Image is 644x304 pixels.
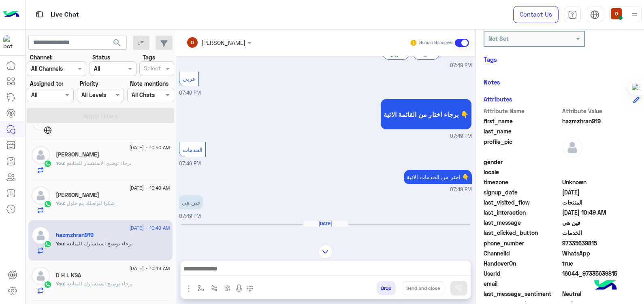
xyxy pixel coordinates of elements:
button: create order [221,281,234,295]
h6: Tags [484,56,640,63]
span: You [56,160,64,166]
p: 30/8/2025, 7:49 PM [179,195,203,209]
span: Attribute Value [562,107,640,115]
span: 16044_97335639815 [562,269,640,278]
span: Unknown [562,178,640,186]
img: send attachment [184,284,194,293]
span: [DATE] - 10:49 AM [129,184,170,192]
span: last_message [484,218,561,227]
span: برجاء توضيح الاستفسار للمتابعع [64,160,131,166]
label: Note mentions [130,79,168,88]
span: [DATE] - 10:50 AM [129,144,170,151]
img: send voice note [234,284,244,293]
span: الخدمات [183,146,203,153]
span: الخدمات [562,228,640,237]
span: 2 [562,249,640,258]
img: 114004088273201 [3,35,18,50]
a: Contact Us [513,6,559,23]
img: tab [590,10,599,19]
img: send message [455,284,463,292]
img: defaultAdmin.png [32,226,50,245]
img: defaultAdmin.png [32,267,50,285]
span: last_visited_flow [484,198,561,207]
img: defaultAdmin.png [32,186,50,205]
p: Live Chat [51,9,79,20]
h6: [DATE] [303,221,348,226]
span: true [562,259,640,268]
h5: hazmzhran919 [56,232,94,239]
span: signup_date [484,188,561,196]
img: WebChat [44,126,52,134]
span: 07:49 PM [179,90,201,96]
span: 07:49 PM [179,213,201,219]
div: Select [143,64,161,74]
img: userImage [611,8,622,19]
p: [PERSON_NAME] opened handover mode [179,235,472,243]
span: email [484,279,561,288]
img: Trigger scenario [211,285,218,291]
span: last_clicked_button [484,228,561,237]
label: Assigned to: [30,79,63,88]
img: create order [224,285,231,291]
span: 07:49 PM [450,133,472,140]
span: search [112,38,122,48]
span: برجاء توضيح استفسارك للمتابعه [64,241,132,247]
a: tab [565,6,581,23]
label: Tags [143,53,155,61]
img: tab [34,9,45,19]
h5: Saleh [56,151,99,158]
img: scroll [318,245,333,259]
span: UserId [484,269,561,278]
span: 07:49 PM [450,62,472,70]
small: Human Handover [419,40,453,46]
img: select flow [198,285,204,291]
img: defaultAdmin.png [32,146,50,164]
button: select flow [194,281,207,295]
button: Apply Filters [27,108,174,123]
span: 07:49 PM [179,160,201,167]
span: برجاء اختار من القائمة الاتية 👇 [384,110,469,118]
span: null [562,279,640,288]
img: Logo [3,6,19,23]
button: Drop [377,281,396,295]
p: 30/8/2025, 7:49 PM [404,170,472,184]
button: Send and close [402,281,444,295]
span: locale [484,168,561,176]
span: null [562,158,640,166]
span: عربي [183,75,196,82]
h5: عبدالله [56,192,99,198]
h5: D H L KSA [56,272,81,279]
span: HandoverOn [484,259,561,268]
span: برجاء توضيح استفسارك للمتابعه [64,281,132,287]
span: You [56,281,64,287]
span: 0 [562,289,640,298]
span: phone_number [484,239,561,247]
span: 97335639815 [562,239,640,247]
img: defaultAdmin.png [562,137,582,158]
span: 07:49 PM [450,186,472,194]
span: gender [484,158,561,166]
img: WhatsApp [44,240,52,248]
button: search [107,36,127,53]
button: Trigger scenario [207,281,221,295]
label: Channel: [30,53,53,61]
span: profile_pic [484,137,561,156]
span: فين هي [562,218,640,227]
span: last_name [484,127,561,135]
img: hulul-logo.png [591,272,620,300]
img: tab [568,10,577,19]
span: [DATE] - 10:49 AM [129,224,170,232]
span: 2025-08-30T16:49:19.875Z [562,188,640,196]
span: [DATE] - 10:48 AM [129,265,170,272]
span: null [562,168,640,176]
h6: Attributes [484,95,512,103]
span: 2025-08-31T07:49:01.399Z [562,208,640,217]
img: WhatsApp [44,281,52,289]
span: المنتجات [562,198,640,207]
span: 10:48 AM [368,236,392,243]
label: Priority [80,79,98,88]
span: timezone [484,178,561,186]
span: You [56,200,64,206]
img: profile [629,10,640,20]
img: WhatsApp [44,200,52,208]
